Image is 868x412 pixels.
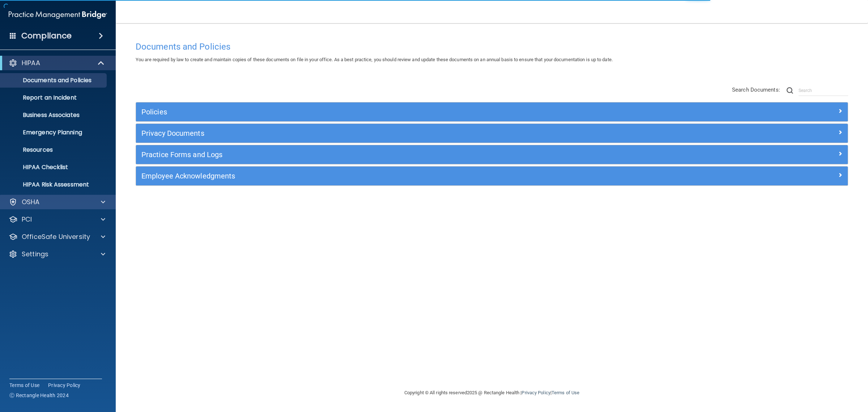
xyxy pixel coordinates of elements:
[9,215,105,224] a: PCI
[22,215,32,224] p: PCI
[141,108,664,116] h5: Policies
[141,127,842,139] a: Privacy Documents
[22,232,90,241] p: OfficeSafe University
[141,149,842,160] a: Practice Forms and Logs
[9,382,39,389] a: Terms of Use
[21,31,72,41] h4: Compliance
[22,198,40,206] p: OSHA
[799,85,848,96] input: Search
[5,112,103,119] p: Business Associates
[9,8,107,22] img: PMB logo
[22,59,40,67] p: HIPAA
[141,151,664,159] h5: Practice Forms and Logs
[787,87,793,94] img: ic-search.3b580494.png
[9,392,69,399] span: Ⓒ Rectangle Health 2024
[22,250,48,258] p: Settings
[732,87,780,93] span: Search Documents:
[360,381,624,404] div: Copyright © All rights reserved 2025 @ Rectangle Health | |
[552,390,579,395] a: Terms of Use
[141,106,842,118] a: Policies
[9,250,105,258] a: Settings
[9,232,105,241] a: OfficeSafe University
[5,77,103,84] p: Documents and Policies
[5,181,103,188] p: HIPAA Risk Assessment
[141,170,842,182] a: Employee Acknowledgments
[9,198,105,206] a: OSHA
[5,129,103,136] p: Emergency Planning
[141,129,664,137] h5: Privacy Documents
[5,146,103,154] p: Resources
[48,382,81,389] a: Privacy Policy
[136,42,848,51] h4: Documents and Policies
[136,57,613,62] span: You are required by law to create and maintain copies of these documents on file in your office. ...
[9,59,105,67] a: HIPAA
[141,172,664,180] h5: Employee Acknowledgments
[5,94,103,101] p: Report an Incident
[522,390,550,395] a: Privacy Policy
[5,164,103,171] p: HIPAA Checklist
